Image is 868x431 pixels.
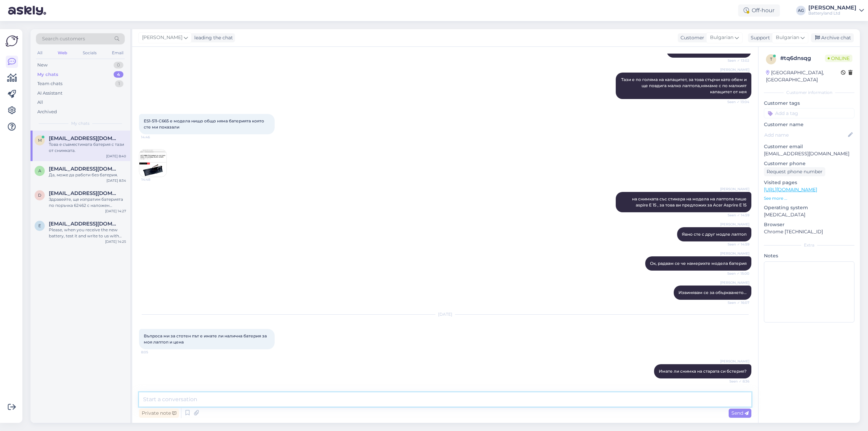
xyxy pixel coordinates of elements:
span: Имате ли снимка на старата си бстерия? [659,369,747,374]
div: Support [748,34,770,41]
div: Archived [37,109,57,115]
p: Customer email [764,143,854,150]
div: Здравейте, ще изпратим батерията по поръчка 62462 с наложен платеж. [49,196,126,209]
div: Extra [764,242,854,248]
span: 14:48 [141,177,167,182]
p: [MEDICAL_DATA] [764,211,854,218]
span: [PERSON_NAME] [142,34,182,41]
div: Web [56,48,68,57]
span: [PERSON_NAME] [720,280,749,285]
div: [DATE] 14:25 [105,239,126,244]
div: Да, може да работи без батерия. [49,172,126,178]
span: 14:46 [141,135,166,140]
div: Please, when you receive the new battery, test it and write to us with your feedback. [49,227,126,239]
span: Тази е по голяма на капацитет, за това стърчи като обем и ще повдига малко лаптопа,нямаме с по ма... [621,77,748,94]
p: Browser [764,221,854,228]
span: eduardharsing@yahoo.com [49,221,119,227]
div: Archive chat [811,33,854,42]
div: [DATE] 8:34 [106,178,126,183]
span: Seen ✓ 13:04 [724,99,749,104]
p: [EMAIL_ADDRESS][DOMAIN_NAME] [764,150,854,157]
p: Visited pages [764,179,854,186]
a: [URL][DOMAIN_NAME] [764,187,817,193]
span: Извинявам се за объркването... [678,290,747,295]
div: Customer [678,34,704,41]
div: [DATE] 8:40 [106,154,126,159]
span: milenmeisipako@gmail.com [49,135,119,141]
div: leading the chat [192,34,233,41]
span: Seen ✓ 14:59 [724,242,749,247]
span: Bulgarian [776,34,799,41]
div: Customer information [764,90,854,96]
span: angelov@inrne.bas.bg [49,166,119,172]
span: [PERSON_NAME] [720,187,749,192]
p: Customer phone [764,160,854,167]
div: New [37,62,47,68]
input: Add a tag [764,108,854,118]
div: 0 [114,62,123,68]
span: 8:05 [141,350,166,355]
div: # tq6dnsqg [780,54,825,62]
span: Seen ✓ 13:02 [724,58,749,63]
span: My chats [71,120,90,126]
span: dada5212@o2.pl [49,190,119,196]
span: Seen ✓ 8:36 [724,379,749,384]
div: Team chats [37,80,62,87]
span: Bulgarian [710,34,733,41]
span: ES1-511-C665 е модела нищо общо няма батерията която сте ми показали [144,118,265,130]
img: Askly Logo [5,35,18,47]
div: [DATE] [139,311,751,317]
p: Customer tags [764,100,854,107]
div: Това е съвместимата батерия с тази от снимката. [49,141,126,154]
span: Send [731,410,749,416]
p: See more ... [764,195,854,201]
div: [DATE] 14:27 [105,209,126,214]
div: Batteryland Ltd [808,11,856,16]
span: [PERSON_NAME] [720,222,749,227]
span: e [38,223,41,228]
span: d [38,193,41,198]
div: AG [796,6,806,15]
div: [GEOGRAPHIC_DATA], [GEOGRAPHIC_DATA] [766,69,841,83]
a: [PERSON_NAME]Batteryland Ltd [808,5,864,16]
span: t [770,57,772,62]
div: Email [111,48,125,57]
span: Въпроса ми за стотен път е имате ли налична батерия за моя лаптоп и цена [144,333,268,345]
p: Notes [764,252,854,259]
span: Ок, радвам се че намерихте модела батерия [650,261,747,266]
span: m [38,138,42,143]
span: Seen ✓ 16:07 [724,300,749,305]
span: Явно сте с друг модле лаптоп [682,232,747,237]
div: Off-hour [738,4,780,17]
span: Seen ✓ 14:59 [724,213,749,218]
p: Chrome [TECHNICAL_ID] [764,228,854,235]
span: Online [825,55,852,62]
p: Customer name [764,121,854,128]
div: 4 [114,71,123,78]
div: Request phone number [764,167,825,176]
p: Operating system [764,204,854,211]
div: My chats [37,71,58,78]
span: на снимката със стикера на модела на лаптопа пише aspire E 15 , за това ви предложих за Acer Aspr... [632,196,748,208]
span: Seen ✓ 15:00 [724,271,749,276]
img: Attachment [139,150,166,177]
div: Private note [139,409,179,418]
span: [PERSON_NAME] [720,67,749,72]
div: [PERSON_NAME] [808,5,856,11]
span: [PERSON_NAME] [720,359,749,364]
div: 1 [115,80,123,87]
div: All [36,48,44,57]
div: All [37,99,43,106]
span: a [38,168,41,173]
span: Search customers [42,35,85,42]
input: Add name [764,131,847,139]
div: Socials [81,48,98,57]
div: AI Assistant [37,90,62,97]
span: [PERSON_NAME] [720,251,749,256]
